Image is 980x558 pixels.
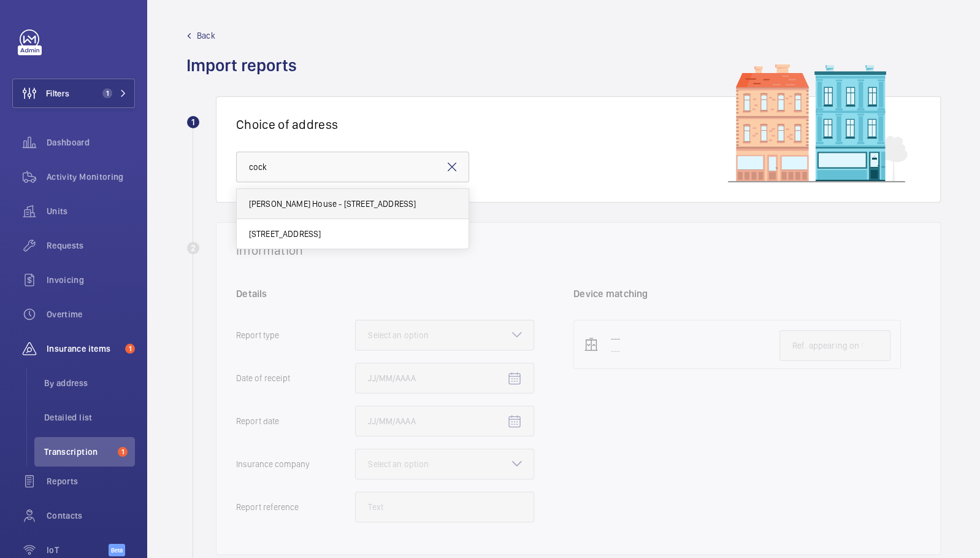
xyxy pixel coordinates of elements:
div: 2 [187,242,199,254]
span: IoT [47,544,109,556]
span: Overtime [47,308,135,320]
span: Units [47,205,135,217]
span: [PERSON_NAME] House - [STREET_ADDRESS] [249,198,416,210]
span: Detailed list [44,411,135,424]
span: Activity Monitoring [47,171,135,183]
span: [STREET_ADDRESS] [249,228,321,240]
span: 1 [118,447,128,457]
span: Invoicing [47,274,135,286]
span: Back [197,29,215,42]
div: 1 [187,116,199,128]
span: Transcription [44,446,113,458]
span: Beta [109,544,125,556]
img: buildings [665,63,911,182]
span: Reports [47,475,135,487]
span: Filters [46,87,69,99]
span: By address [44,377,135,389]
span: Contacts [47,510,135,522]
input: Type the address [236,152,469,182]
button: Filters1 [12,79,135,108]
h1: Import reports [186,54,304,77]
span: Requests [47,239,135,252]
span: 1 [125,344,135,354]
h1: Choice of address [236,117,921,132]
span: Insurance items [47,343,120,355]
span: 1 [102,88,112,98]
button: Open calendar [500,407,529,436]
span: Dashboard [47,136,135,149]
button: Open calendar [500,364,529,393]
